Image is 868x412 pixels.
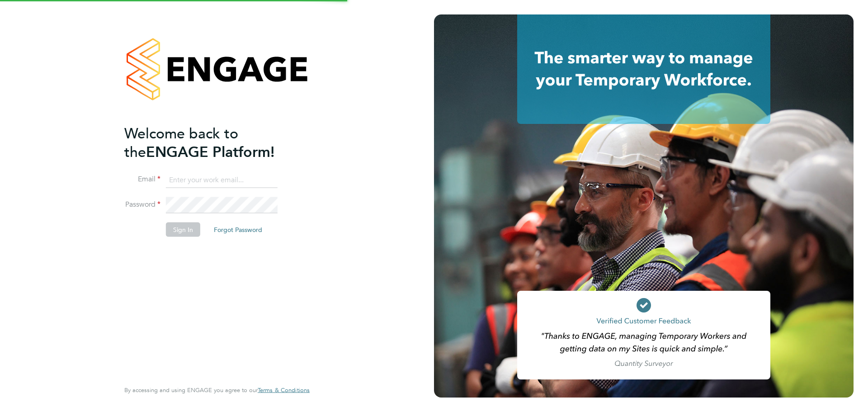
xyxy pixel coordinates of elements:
a: Terms & Conditions [258,387,310,394]
h2: ENGAGE Platform! [124,124,301,161]
span: Welcome back to the [124,124,238,161]
label: Email [124,175,160,184]
button: Forgot Password [207,223,269,237]
span: Terms & Conditions [258,386,310,394]
input: Enter your work email... [166,172,278,188]
span: By accessing and using ENGAGE you agree to our [124,386,310,394]
button: Sign In [166,223,200,237]
label: Password [124,200,160,209]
